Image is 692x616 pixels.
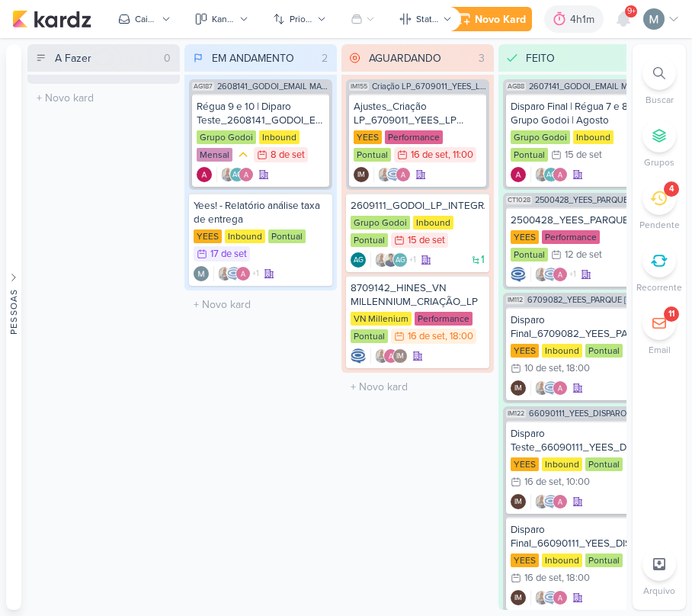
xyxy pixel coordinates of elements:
[447,7,532,31] button: Novo Kard
[357,172,365,179] p: IM
[448,150,473,160] div: , 11:00
[627,5,636,18] span: 9+
[316,50,334,66] div: 2
[259,130,300,144] div: Inbound
[524,364,562,374] div: 10 de set
[585,457,623,471] div: Pontual
[30,87,177,109] input: + Novo kard
[351,252,366,268] div: Criador(a): Aline Gimenez Graciano
[568,268,576,281] span: +1
[511,590,526,605] div: Criador(a): Isabella Machado Guimarães
[392,348,408,364] div: Isabella Machado Guimarães
[385,130,443,144] div: Performance
[415,312,473,326] div: Performance
[197,148,232,162] div: Mensal
[511,267,526,282] img: Caroline Traven De Andrade
[511,494,526,509] div: Isabella Machado Guimarães
[511,148,548,162] div: Pontual
[396,167,411,182] img: Alessandra Gomes
[546,172,556,179] p: AG
[530,267,576,282] div: Colaboradores: Iara Santos, Caroline Traven De Andrade, Alessandra Gomes, Isabella Machado Guimarães
[396,353,404,361] p: IM
[514,499,522,506] p: IM
[542,230,600,244] div: Performance
[158,50,177,66] div: 0
[392,252,408,268] div: Aline Gimenez Graciano
[530,380,568,396] div: Colaboradores: Iara Santos, Caroline Traven De Andrade, Alessandra Gomes
[396,257,405,265] p: AG
[225,229,265,243] div: Inbound
[217,266,232,281] img: Iara Santos
[197,130,256,144] div: Grupo Godoi
[351,199,485,213] div: 2609111_GODOI_LP_INTEGRAÇÃO_AB_SABIN
[235,147,251,162] div: Prioridade Média
[543,167,559,182] div: Aline Gimenez Graciano
[229,167,245,182] div: Aline Gimenez Graciano
[445,332,473,342] div: , 18:00
[511,523,639,550] div: Disparo Final_66090111_YEES_DISPARO_EMAIL_IPA
[553,380,568,396] img: Alessandra Gomes
[354,167,369,182] div: Isabella Machado Guimarães
[372,82,486,91] span: Criação LP_6709011_YEES_LP MEETING_PARQUE BUENA VISTA
[511,494,526,509] div: Criador(a): Isabella Machado Guimarães
[511,167,526,182] div: Criador(a): Alessandra Gomes
[354,148,391,162] div: Pontual
[232,172,242,179] p: AG
[553,167,568,182] img: Alessandra Gomes
[192,82,214,91] span: AG187
[633,56,686,107] li: Ctrl + F
[473,50,491,66] div: 3
[535,196,643,204] span: 2500428_YEES_PARQUE_BUENA_VISTA_AJUSTE_LP
[213,266,259,281] div: Colaboradores: Iara Santos, Caroline Traven De Andrade, Alessandra Gomes, Isabella Machado Guimarães
[413,216,453,229] div: Inbound
[217,82,329,91] span: 2608141_GODOI_EMAIL MARKETING_SETEMBRO
[639,218,680,232] p: Pendente
[216,167,254,182] div: Colaboradores: Iara Santos, Aline Gimenez Graciano, Alessandra Gomes
[511,100,639,127] div: Disparo Final | Régua 7 e 8 | Grupo Godoi | Agosto
[511,553,539,567] div: YEES
[374,252,389,268] img: Iara Santos
[534,267,549,282] img: Iara Santos
[669,183,674,195] div: 4
[668,308,674,320] div: 11
[534,590,549,605] img: Iara Santos
[411,150,448,160] div: 16 de set
[383,348,399,364] img: Alessandra Gomes
[351,233,388,247] div: Pontual
[12,10,91,28] img: kardz.app
[373,167,411,182] div: Colaboradores: Iara Santos, Caroline Traven De Andrade, Alessandra Gomes
[271,150,305,160] div: 8 de set
[268,229,306,243] div: Pontual
[534,380,549,396] img: Iara Santos
[370,252,416,268] div: Colaboradores: Iara Santos, Levy Pessoa, Aline Gimenez Graciano, Alessandra Gomes
[553,590,568,605] img: Alessandra Gomes
[534,167,549,182] img: Iara Santos
[210,249,247,259] div: 17 de set
[351,348,366,364] div: Criador(a): Caroline Traven De Andrade
[511,380,526,396] div: Criador(a): Isabella Machado Guimarães
[562,364,590,374] div: , 18:00
[511,313,639,341] div: Disparo Final_6709082_YEES_PARQUE BUENA VISTA_DISPARO
[354,130,382,144] div: YEES
[530,590,568,605] div: Colaboradores: Iara Santos, Caroline Traven De Andrade, Alessandra Gomes
[7,289,21,335] div: Pessoas
[543,590,559,605] img: Caroline Traven De Andrade
[194,266,209,281] div: Criador(a): Mariana Amorim
[226,266,242,281] img: Caroline Traven De Andrade
[351,281,485,309] div: 8709142_HINES_VN MILLENNIUM_CRIAÇÃO_LP
[408,332,445,342] div: 16 de set
[527,296,643,304] span: 6709082_YEES_PARQUE BUENA VISTA_DISPARO
[187,294,334,316] input: + Novo kard
[565,250,602,260] div: 12 de set
[377,167,392,182] img: Iara Santos
[511,427,639,454] div: Disparo Teste_66090111_YEES_DISPARO_EMAIL_IPA
[351,312,412,326] div: VN Millenium
[570,11,599,27] div: 4h1m
[534,494,549,509] img: Iara Santos
[354,257,364,265] p: AG
[194,229,222,243] div: YEES
[543,380,559,396] img: Caroline Traven De Andrade
[530,494,568,509] div: Colaboradores: Iara Santos, Caroline Traven De Andrade, Alessandra Gomes
[573,130,614,144] div: Inbound
[386,167,402,182] img: Caroline Traven De Andrade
